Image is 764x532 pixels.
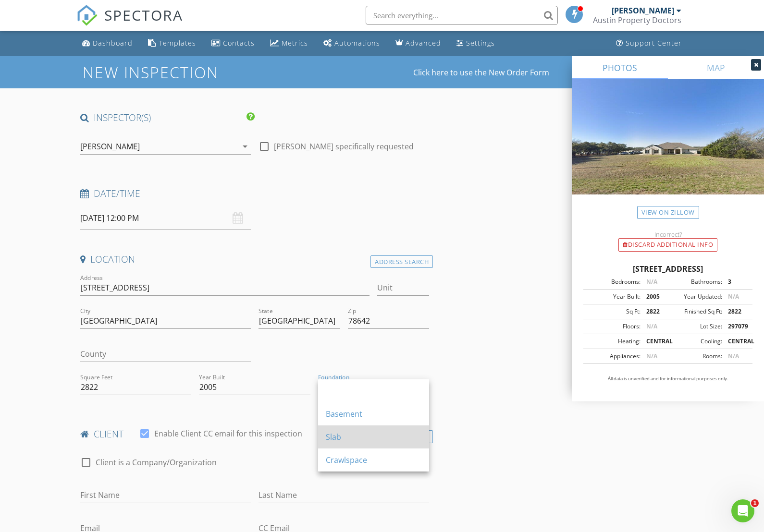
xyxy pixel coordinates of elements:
[722,337,750,346] div: CENTRAL
[583,263,752,275] div: [STREET_ADDRESS]
[83,64,296,81] h1: New Inspection
[626,38,682,48] div: Support Center
[76,13,183,33] a: SPECTORA
[80,206,251,230] input: Select date
[326,408,421,420] div: Basement
[641,337,668,346] div: CENTRAL
[572,56,668,79] a: PHOTOS
[646,352,657,360] span: N/A
[646,322,657,330] span: N/A
[334,38,380,48] div: Automations
[104,5,183,25] span: SPECTORA
[572,230,764,238] div: Incorrect?
[80,111,255,124] h4: INSPECTOR(S)
[76,5,98,26] img: The Best Home Inspection Software - Spectora
[586,322,641,331] div: Floors:
[239,141,251,152] i: arrow_drop_down
[668,337,722,346] div: Cooling:
[612,6,674,15] div: [PERSON_NAME]
[266,35,312,52] a: Metrics
[93,38,133,48] div: Dashboard
[274,142,414,151] label: [PERSON_NAME] specifically requested
[722,278,750,286] div: 3
[80,142,140,151] div: [PERSON_NAME]
[144,35,200,52] a: Templates
[392,35,445,52] a: Advanced
[722,307,750,316] div: 2822
[668,278,722,286] div: Bathrooms:
[731,499,754,522] iframe: Intercom live chat
[751,499,759,507] span: 1
[466,38,495,48] div: Settings
[668,322,722,331] div: Lot Size:
[80,428,429,440] h4: client
[413,69,549,76] a: Click here to use the New Order Form
[406,38,441,48] div: Advanced
[618,238,717,252] div: Discard Additional info
[668,292,722,301] div: Year Updated:
[728,352,739,360] span: N/A
[612,35,686,52] a: Support Center
[366,6,558,25] input: Search everything...
[586,352,641,361] div: Appliances:
[668,307,722,316] div: Finished Sq Ft:
[154,429,302,438] label: Enable Client CC email for this inspection
[572,79,764,218] img: streetview
[586,292,641,301] div: Year Built:
[282,38,308,48] div: Metrics
[646,278,657,286] span: N/A
[728,292,739,301] span: N/A
[320,35,384,52] a: Automations (Basic)
[208,35,259,52] a: Contacts
[593,15,681,25] div: Austin Property Doctors
[641,307,668,316] div: 2822
[668,352,722,361] div: Rooms:
[586,278,641,286] div: Bedrooms:
[80,187,429,200] h4: Date/Time
[370,255,433,268] div: Address Search
[326,431,421,443] div: Slab
[641,292,668,301] div: 2005
[583,375,752,382] p: All data is unverified and for informational purposes only.
[668,56,764,79] a: MAP
[78,35,136,52] a: Dashboard
[326,454,421,466] div: Crawlspace
[223,38,255,48] div: Contacts
[586,337,641,346] div: Heating:
[80,253,429,266] h4: Location
[96,458,217,467] label: Client is a Company/Organization
[722,322,750,331] div: 297079
[453,35,499,52] a: Settings
[637,206,699,219] a: View on Zillow
[159,38,196,48] div: Templates
[586,307,641,316] div: Sq Ft:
